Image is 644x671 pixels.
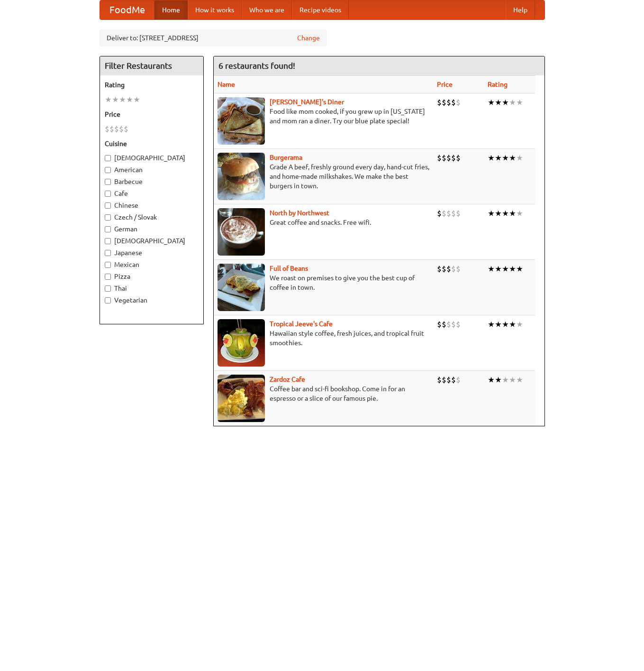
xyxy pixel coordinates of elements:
[456,153,461,163] li: $
[502,97,509,108] li: ★
[451,319,456,330] li: $
[437,319,442,330] li: $
[495,208,502,219] li: ★
[105,214,111,221] input: Czech / Slovak
[218,208,265,256] img: north.jpg
[105,272,199,281] label: Pizza
[451,375,456,385] li: $
[451,264,456,274] li: $
[218,218,429,227] p: Great coffee and snacks. Free wifi.
[502,264,509,274] li: ★
[488,264,495,274] li: ★
[292,0,349,19] a: Recipe videos
[218,61,295,70] ng-pluralize: 6 restaurants found!
[451,208,456,219] li: $
[105,226,111,232] input: German
[516,375,523,385] li: ★
[105,297,111,303] input: Vegetarian
[488,375,495,385] li: ★
[442,97,446,108] li: $
[218,329,429,348] p: Hawaiian style coffee, fresh juices, and tropical fruit smoothies.
[105,201,199,210] label: Chinese
[446,208,451,219] li: $
[105,124,109,134] li: $
[105,295,199,305] label: Vegetarian
[442,153,446,163] li: $
[516,208,523,219] li: ★
[218,81,235,88] a: Name
[509,153,516,163] li: ★
[188,0,242,19] a: How it works
[105,94,112,105] li: ★
[456,264,461,274] li: $
[437,153,442,163] li: $
[154,0,188,19] a: Home
[105,110,199,119] h5: Price
[105,236,199,246] label: [DEMOGRAPHIC_DATA]
[437,375,442,385] li: $
[456,97,461,108] li: $
[105,165,199,175] label: American
[242,0,292,19] a: Who we are
[509,208,516,219] li: ★
[446,97,451,108] li: $
[495,153,502,163] li: ★
[495,375,502,385] li: ★
[109,124,114,134] li: $
[218,375,265,422] img: zardoz.jpg
[218,273,429,292] p: We roast on premises to give you the best cup of coffee in town.
[100,29,327,46] div: Deliver to: [STREET_ADDRESS]
[488,97,495,108] li: ★
[446,264,451,274] li: $
[516,97,523,108] li: ★
[112,94,119,105] li: ★
[509,319,516,330] li: ★
[270,376,305,383] a: Zardoz Cafe
[437,264,442,274] li: $
[270,154,302,161] a: Burgerama
[446,319,451,330] li: $
[105,191,111,197] input: Cafe
[126,94,133,105] li: ★
[114,124,119,134] li: $
[446,153,451,163] li: $
[442,319,446,330] li: $
[218,384,429,403] p: Coffee bar and sci-fi bookshop. Come in for an espresso or a slice of our famous pie.
[218,97,265,145] img: sallys.jpg
[502,375,509,385] li: ★
[456,208,461,219] li: $
[119,94,126,105] li: ★
[437,81,453,88] a: Price
[105,262,111,268] input: Mexican
[218,153,265,200] img: burgerama.jpg
[495,97,502,108] li: ★
[105,153,199,163] label: [DEMOGRAPHIC_DATA]
[488,319,495,330] li: ★
[105,285,111,292] input: Thai
[446,375,451,385] li: $
[502,208,509,219] li: ★
[133,94,140,105] li: ★
[437,208,442,219] li: $
[488,153,495,163] li: ★
[105,80,199,90] h5: Rating
[105,284,199,293] label: Thai
[105,189,199,198] label: Cafe
[105,274,111,280] input: Pizza
[270,209,329,217] a: North by Northwest
[437,97,442,108] li: $
[105,167,111,173] input: American
[218,107,429,126] p: Food like mom cooked, if you grew up in [US_STATE] and mom ran a diner. Try our blue plate special!
[442,264,446,274] li: $
[105,179,111,185] input: Barbecue
[119,124,124,134] li: $
[495,319,502,330] li: ★
[218,264,265,311] img: beans.jpg
[105,224,199,234] label: German
[105,248,199,257] label: Japanese
[270,265,308,272] a: Full of Beans
[270,320,333,328] b: Tropical Jeeve's Cafe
